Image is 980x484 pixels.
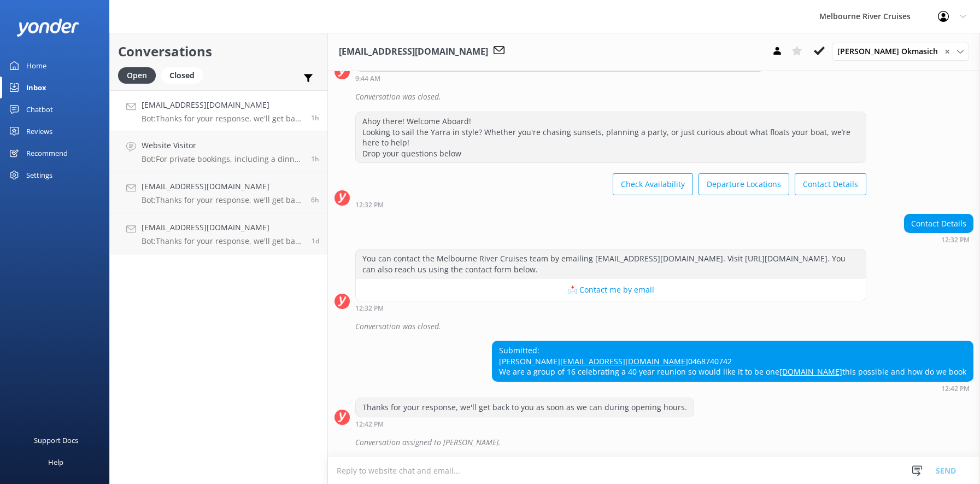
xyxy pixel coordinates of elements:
[355,420,694,428] div: Oct 10 2025 12:42pm (UTC +11:00) Australia/Sydney
[355,201,866,208] div: Oct 10 2025 12:32pm (UTC +11:00) Australia/Sydney
[335,433,973,452] div: 2025-10-10T02:44:11.666
[142,195,303,205] p: Bot: Thanks for your response, we'll get back to you as soon as we can during opening hours.
[142,154,303,164] p: Bot: For private bookings, including a dinner cruise for around 40 guests, you can explore option...
[118,69,161,81] a: Open
[312,236,319,246] span: Oct 08 2025 04:22pm (UTC +11:00) Australia/Sydney
[161,67,203,84] div: Closed
[16,19,79,37] img: yonder-white-logo.png
[356,279,866,301] button: 📩 Contact me by email
[355,202,384,208] strong: 12:32 PM
[142,139,303,151] h4: Website Visitor
[142,114,303,124] p: Bot: Thanks for your response, we'll get back to you as soon as we can during opening hours.
[311,113,319,123] span: Oct 10 2025 12:42pm (UTC +11:00) Australia/Sydney
[110,172,327,213] a: [EMAIL_ADDRESS][DOMAIN_NAME]Bot:Thanks for your response, we'll get back to you as soon as we can...
[355,317,973,336] div: Conversation was closed.
[161,69,208,81] a: Closed
[110,90,327,131] a: [EMAIL_ADDRESS][DOMAIN_NAME]Bot:Thanks for your response, we'll get back to you as soon as we can...
[311,195,319,205] span: Oct 10 2025 07:48am (UTC +11:00) Australia/Sydney
[26,98,53,120] div: Chatbot
[795,173,866,195] button: Contact Details
[905,214,973,233] div: Contact Details
[904,236,973,243] div: Oct 10 2025 12:32pm (UTC +11:00) Australia/Sydney
[355,304,866,312] div: Oct 10 2025 12:32pm (UTC +11:00) Australia/Sydney
[335,88,973,106] div: 2025-10-09T23:27:44.663
[356,398,694,417] div: Thanks for your response, we'll get back to you as soon as we can during opening hours.
[118,41,319,62] h2: Conversations
[142,221,303,234] h4: [EMAIL_ADDRESS][DOMAIN_NAME]
[142,236,303,246] p: Bot: Thanks for your response, we'll get back to you as soon as we can during opening hours.
[26,120,52,142] div: Reviews
[492,341,973,381] div: Submitted: [PERSON_NAME] 0468740742 We are a group of 16 celebrating a 40 year reunion so would l...
[699,173,789,195] button: Departure Locations
[110,131,327,172] a: Website VisitorBot:For private bookings, including a dinner cruise for around 40 guests, you can ...
[560,356,688,366] a: [EMAIL_ADDRESS][DOMAIN_NAME]
[142,180,303,193] h4: [EMAIL_ADDRESS][DOMAIN_NAME]
[355,421,384,428] strong: 12:42 PM
[335,317,973,336] div: 2025-10-10T01:35:10.793
[355,74,765,82] div: Oct 10 2025 09:44am (UTC +11:00) Australia/Sydney
[492,384,973,392] div: Oct 10 2025 12:42pm (UTC +11:00) Australia/Sydney
[118,67,156,84] div: Open
[779,366,842,377] a: [DOMAIN_NAME]
[613,173,693,195] button: Check Availability
[26,142,68,164] div: Recommend
[356,112,866,162] div: Ahoy there! Welcome Aboard! Looking to sail the Yarra in style? Whether you're chasing sunsets, p...
[944,46,950,57] span: ✕
[26,164,52,186] div: Settings
[142,99,303,111] h4: [EMAIL_ADDRESS][DOMAIN_NAME]
[941,386,970,392] strong: 12:42 PM
[355,433,973,452] div: Conversation assigned to [PERSON_NAME].
[110,213,327,254] a: [EMAIL_ADDRESS][DOMAIN_NAME]Bot:Thanks for your response, we'll get back to you as soon as we can...
[34,429,78,451] div: Support Docs
[837,45,944,57] span: [PERSON_NAME] Okmasich
[48,451,63,473] div: Help
[26,55,46,77] div: Home
[355,75,380,82] strong: 9:44 AM
[832,43,969,60] div: Assign User
[355,88,973,106] div: Conversation was closed.
[355,305,384,312] strong: 12:32 PM
[311,154,319,164] span: Oct 10 2025 12:18pm (UTC +11:00) Australia/Sydney
[356,249,866,278] div: You can contact the Melbourne River Cruises team by emailing [EMAIL_ADDRESS][DOMAIN_NAME]. Visit ...
[339,45,488,59] h3: [EMAIL_ADDRESS][DOMAIN_NAME]
[941,237,970,243] strong: 12:32 PM
[26,77,46,98] div: Inbox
